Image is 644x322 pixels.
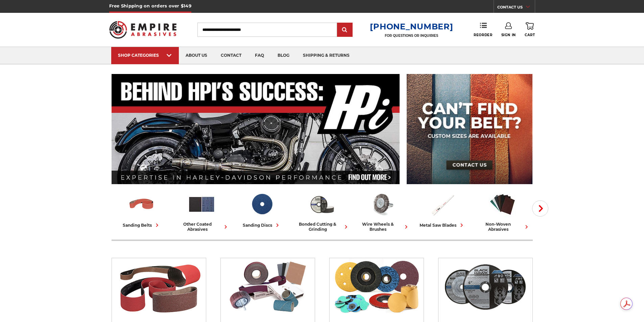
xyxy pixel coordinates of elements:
a: non-woven abrasives [475,190,530,232]
div: wire wheels & brushes [355,222,410,232]
a: other coated abrasives [174,190,229,232]
img: Bonded Cutting & Grinding [442,258,529,316]
img: Sanding Belts [115,258,202,316]
a: blog [271,47,296,64]
div: sanding belts [123,222,161,229]
a: Cart [525,22,535,37]
a: contact [214,47,248,64]
div: non-woven abrasives [475,222,530,232]
div: other coated abrasives [174,222,229,232]
img: Other Coated Abrasives [188,190,216,218]
a: CONTACT US [497,3,535,13]
div: bonded cutting & grinding [295,222,350,232]
div: SHOP CATEGORIES [118,53,172,58]
a: sanding discs [235,190,289,229]
img: Bonded Cutting & Grinding [308,190,336,218]
img: Sanding Belts [127,190,156,218]
img: Sanding Discs [333,258,420,316]
a: wire wheels & brushes [355,190,410,232]
img: promo banner for custom belts. [407,74,532,184]
a: faq [248,47,271,64]
div: metal saw blades [420,222,465,229]
a: [PHONE_NUMBER] [370,22,453,31]
a: sanding belts [114,190,169,229]
a: metal saw blades [415,190,470,229]
p: FOR QUESTIONS OR INQUIRIES [370,33,453,38]
a: about us [179,47,214,64]
div: sanding discs [243,222,281,229]
span: Cart [525,33,535,37]
button: Next [532,200,548,217]
img: Other Coated Abrasives [224,258,311,316]
a: shipping & returns [296,47,356,64]
a: Reorder [474,22,492,37]
a: bonded cutting & grinding [295,190,350,232]
span: Reorder [474,33,492,37]
img: Non-woven Abrasives [488,190,517,218]
img: Banner for an interview featuring Horsepower Inc who makes Harley performance upgrades featured o... [112,74,400,184]
img: Metal Saw Blades [428,190,456,218]
input: Submit [338,23,352,37]
img: Wire Wheels & Brushes [368,190,396,218]
img: Sanding Discs [248,190,276,218]
span: Sign In [501,33,516,37]
img: Empire Abrasives [109,17,177,43]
